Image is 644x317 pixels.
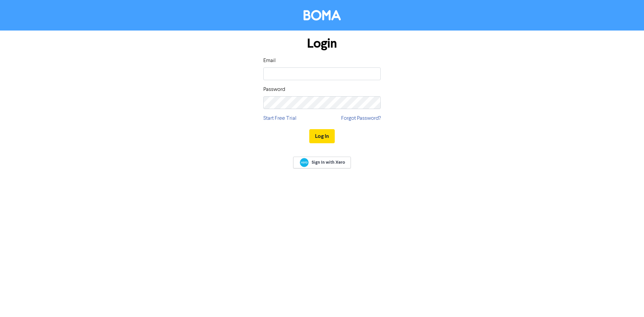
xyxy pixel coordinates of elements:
[312,159,345,165] span: Sign In with Xero
[341,114,381,122] a: Forgot Password?
[263,36,381,51] h1: Login
[263,86,285,94] label: Password
[309,129,335,143] button: Log In
[300,158,309,167] img: Xero logo
[263,114,297,122] a: Start Free Trial
[304,10,341,20] img: BOMA Logo
[263,57,276,65] label: Email
[293,157,351,168] a: Sign In with Xero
